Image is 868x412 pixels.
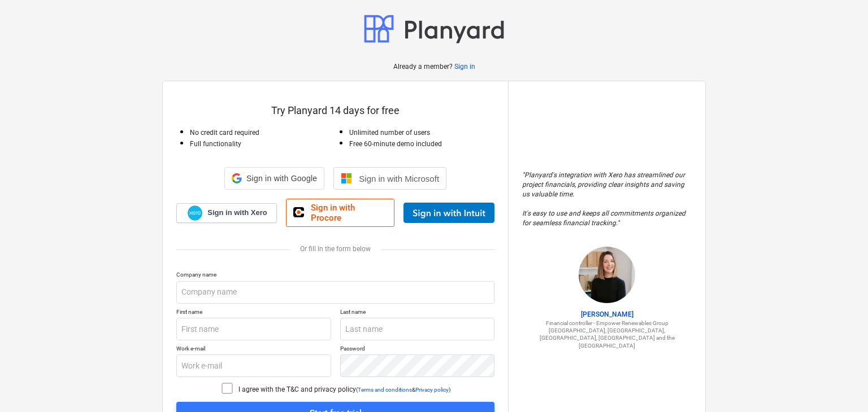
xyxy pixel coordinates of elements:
p: Full functionality [190,139,336,149]
img: Sharon Brown [579,247,635,303]
span: Sign in with Xero [207,208,267,218]
p: First name [176,308,331,318]
input: First name [176,318,331,340]
span: Sign in with Google [246,174,317,183]
div: Sign in with Google [224,167,324,190]
div: Or fill in the form below [176,245,494,253]
p: [PERSON_NAME] [522,310,692,319]
p: [GEOGRAPHIC_DATA], [GEOGRAPHIC_DATA], [GEOGRAPHIC_DATA], [GEOGRAPHIC_DATA] and the [GEOGRAPHIC_DATA] [522,327,692,349]
p: Already a member? [393,62,454,72]
a: Privacy policy [415,387,449,393]
p: Free 60-minute demo included [349,139,495,149]
p: I agree with the T&C and privacy policy [238,385,356,395]
span: Sign in with Microsoft [359,174,439,183]
p: " Planyard's integration with Xero has streamlined our project financials, providing clear insigh... [522,170,692,229]
a: Sign in with Xero [176,203,277,223]
span: Sign in with Procore [311,203,387,223]
img: Microsoft logo [341,173,352,184]
input: Last name [340,318,495,340]
p: Password [340,345,495,354]
a: Sign in with Procore [286,199,394,227]
input: Company name [176,281,494,304]
p: No credit card required [190,128,336,138]
img: Xero logo [188,205,202,221]
input: Work e-mail [176,354,331,377]
p: ( & ) [356,386,450,393]
p: Work e-mail [176,345,331,354]
p: Last name [340,308,495,318]
p: Financial controller - Empower Renewables Group [522,319,692,327]
p: Unlimited number of users [349,128,495,138]
p: Company name [176,271,494,280]
a: Sign in [454,62,475,72]
a: Terms and conditions [358,387,412,393]
p: Try Planyard 14 days for free [176,104,494,117]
